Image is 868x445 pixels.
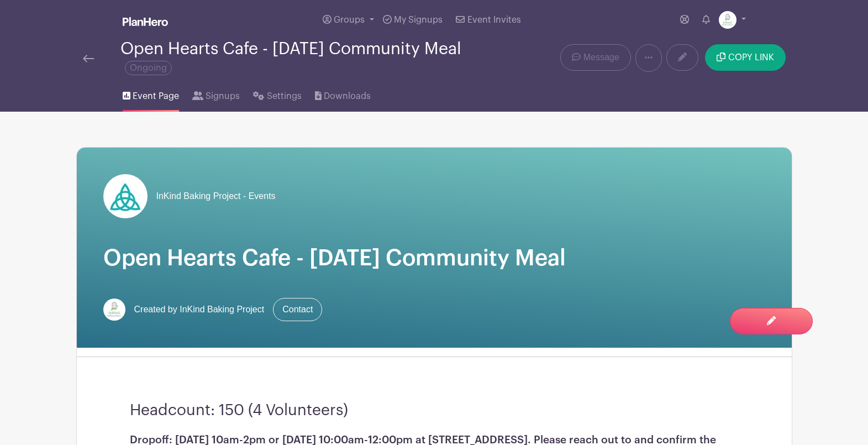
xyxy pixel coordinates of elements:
[315,76,371,112] a: Downloads
[334,15,365,24] span: Groups
[123,17,168,26] img: logo_white-6c42ec7e38ccf1d336a20a19083b03d10ae64f83f12c07503d8b9e83406b4c7d.svg
[156,190,276,203] span: InKind Baking Project - Events
[133,90,179,103] span: Event Page
[206,90,240,103] span: Signups
[728,53,774,62] span: COPY LINK
[123,76,179,112] a: Event Page
[130,401,739,420] h3: Headcount: 150 (4 Volunteers)
[467,15,521,24] span: Event Invites
[103,174,148,218] img: HTRIT2.jpg
[103,299,125,321] img: InKind-Logo.jpg
[267,90,302,103] span: Settings
[560,44,630,71] a: Message
[719,11,737,29] img: InKind-Logo.jpg
[83,55,94,62] img: back-arrow-29a5d9b10d5bd6ae65dc969a981735edf675c4d7a1fe02e03b50dbd4ba3cdb55.svg
[324,90,371,103] span: Downloads
[583,51,619,64] span: Message
[394,15,443,24] span: My Signups
[273,298,322,321] a: Contact
[125,61,172,75] span: Ongoing
[120,40,478,76] div: Open Hearts Cafe - [DATE] Community Meal
[103,245,765,271] h1: Open Hearts Cafe - [DATE] Community Meal
[134,303,265,316] span: Created by InKind Baking Project
[253,76,301,112] a: Settings
[192,76,240,112] a: Signups
[705,44,785,71] button: COPY LINK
